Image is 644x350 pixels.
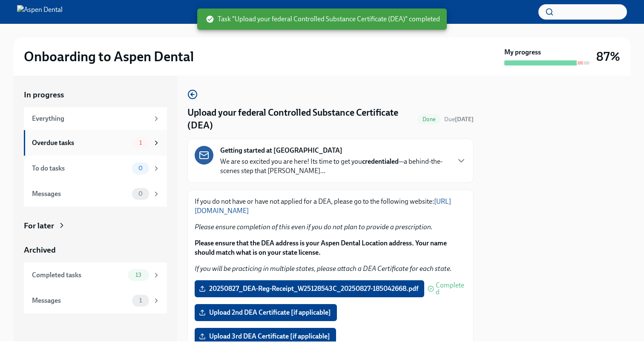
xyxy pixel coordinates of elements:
span: July 2nd, 2025 07:00 [444,115,474,123]
h3: 87% [596,49,620,64]
em: Please ensure completion of this even if you do not plan to provide a prescription. [195,223,433,231]
strong: Getting started at [GEOGRAPHIC_DATA] [220,146,342,155]
em: If you will be practicing in multiple states, please attach a DEA Certificate for each state. [195,265,452,273]
strong: [DATE] [455,116,474,123]
span: 13 [130,272,147,278]
label: Upload 3rd DEA Certificate [if applicable] [195,328,336,345]
span: Upload 3rd DEA Certificate [if applicable] [201,332,330,341]
h4: Upload your federal Controlled Substance Certificate (DEA) [187,106,414,132]
span: Completed [436,282,466,296]
label: Upload 2nd DEA Certificate [if applicable] [195,304,337,321]
strong: My progress [504,48,541,57]
div: Overdue tasks [32,138,129,148]
img: Aspen Dental [17,5,63,19]
span: Upload 2nd DEA Certificate [if applicable] [201,308,331,317]
span: 1 [134,297,147,304]
a: In progress [24,89,167,100]
div: Messages [32,189,129,199]
div: For later [24,220,54,231]
span: 1 [134,139,147,146]
span: 0 [133,191,148,197]
a: Messages0 [24,181,167,207]
h2: Onboarding to Aspen Dental [24,48,194,65]
strong: credentialed [362,157,399,165]
span: 0 [133,165,148,171]
label: 20250827_DEA-Reg-Receipt_W25128543C_20250827-185042668.pdf [195,280,424,297]
span: Done [417,116,441,122]
span: 20250827_DEA-Reg-Receipt_W25128543C_20250827-185042668.pdf [201,285,418,293]
a: For later [24,220,167,231]
div: To do tasks [32,164,129,173]
a: To do tasks0 [24,156,167,181]
p: We are so excited you are here! Its time to get you —a behind-the-scenes step that [PERSON_NAME]... [220,157,449,176]
a: Everything [24,107,167,130]
a: Messages1 [24,288,167,313]
span: Task "Upload your federal Controlled Substance Certificate (DEA)" completed [206,14,440,24]
a: Overdue tasks1 [24,130,167,156]
a: Completed tasks13 [24,262,167,288]
div: Messages [32,296,129,305]
a: Archived [24,245,167,256]
strong: Please ensure that the DEA address is your Aspen Dental Location address. Your name should match ... [195,239,447,256]
span: Due [444,116,474,123]
p: If you do not have or have not applied for a DEA, please go to the following website: [195,197,466,216]
div: Everything [32,114,149,123]
div: Completed tasks [32,270,124,280]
